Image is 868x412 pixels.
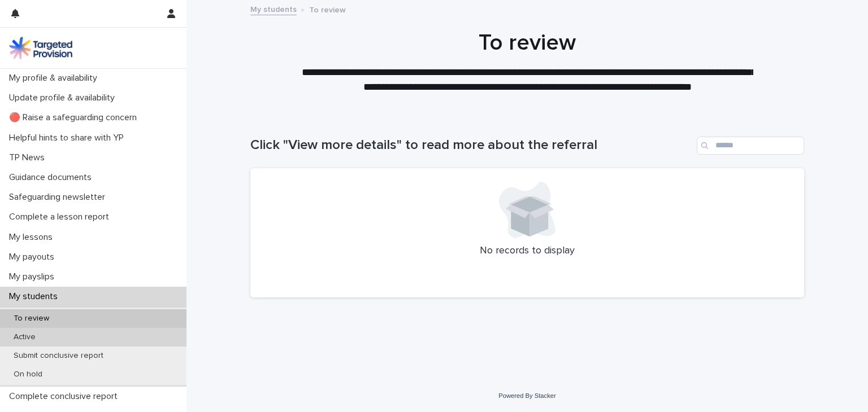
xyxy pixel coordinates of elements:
p: My payouts [5,252,63,262]
p: TP News [5,152,54,163]
h1: To review [250,29,804,56]
p: To review [309,3,346,15]
p: To review [5,314,58,323]
p: Helpful hints to share with YP [5,133,133,143]
input: Search [697,137,804,155]
p: Safeguarding newsletter [5,192,114,203]
p: Submit conclusive report [5,351,112,361]
p: On hold [5,370,51,379]
p: My profile & availability [5,73,106,84]
a: My students [250,2,297,15]
p: My lessons [5,232,62,243]
p: Complete conclusive report [5,391,127,402]
p: 🔴 Raise a safeguarding concern [5,112,146,123]
p: My students [5,291,67,302]
p: Guidance documents [5,172,101,183]
p: Update profile & availability [5,93,124,103]
a: Powered By Stacker [498,392,555,399]
p: Active [5,332,45,342]
img: M5nRWzHhSzIhMunXDL62 [9,37,72,59]
p: My payslips [5,271,63,282]
p: No records to display [264,245,791,257]
p: Complete a lesson report [5,212,118,222]
h1: Click "View more details" to read more about the referral [250,137,692,154]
